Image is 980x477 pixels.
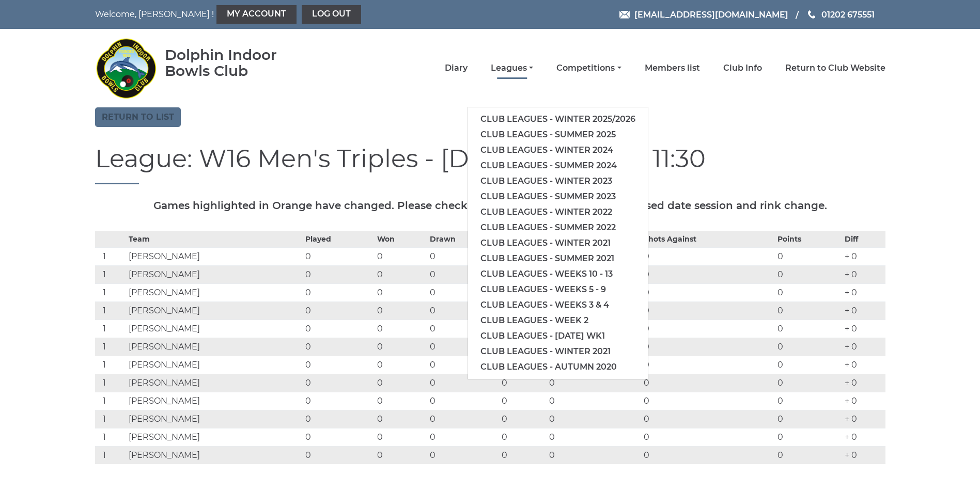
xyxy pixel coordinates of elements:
[375,320,427,338] td: 0
[842,410,885,428] td: + 0
[468,313,648,328] a: Club leagues - Week 2
[842,247,885,265] td: + 0
[445,62,468,74] a: Diary
[427,410,499,428] td: 0
[126,231,303,247] th: Team
[641,374,775,392] td: 0
[303,446,375,464] td: 0
[468,173,648,189] a: Club leagues - Winter 2023
[842,301,885,320] td: + 0
[499,410,547,428] td: 0
[375,428,427,446] td: 0
[427,356,499,374] td: 0
[468,127,648,142] a: Club leagues - Summer 2025
[95,356,126,374] td: 1
[499,446,547,464] td: 0
[126,320,303,338] td: [PERSON_NAME]
[126,374,303,392] td: [PERSON_NAME]
[547,374,641,392] td: 0
[468,220,648,235] a: Club leagues - Summer 2022
[842,265,885,283] td: + 0
[468,112,648,127] a: Club leagues - Winter 2025/2026
[775,356,842,374] td: 0
[375,338,427,356] td: 0
[126,247,303,265] td: [PERSON_NAME]
[427,392,499,410] td: 0
[95,410,126,428] td: 1
[547,392,641,410] td: 0
[468,282,648,297] a: Club leagues - Weeks 5 - 9
[303,374,375,392] td: 0
[427,301,499,320] td: 0
[427,283,499,301] td: 0
[468,266,648,282] a: Club leagues - Weeks 10 - 13
[775,320,842,338] td: 0
[547,446,641,464] td: 0
[427,320,499,338] td: 0
[641,338,775,356] td: 0
[95,446,126,464] td: 1
[468,328,648,344] a: Club leagues - [DATE] wk1
[641,265,775,283] td: 0
[95,338,126,356] td: 1
[499,428,547,446] td: 0
[427,374,499,392] td: 0
[126,446,303,464] td: [PERSON_NAME]
[303,428,375,446] td: 0
[842,446,885,464] td: + 0
[641,320,775,338] td: 0
[641,301,775,320] td: 0
[216,5,297,24] a: My Account
[468,204,648,220] a: Club leagues - Winter 2022
[302,5,361,24] a: Log out
[821,9,875,19] span: 01202 675551
[126,356,303,374] td: [PERSON_NAME]
[468,189,648,204] a: Club leagues - Summer 2023
[95,374,126,392] td: 1
[375,265,427,283] td: 0
[375,356,427,374] td: 0
[775,428,842,446] td: 0
[468,251,648,266] a: Club leagues - Summer 2021
[641,392,775,410] td: 0
[427,428,499,446] td: 0
[775,410,842,428] td: 0
[427,338,499,356] td: 0
[165,47,310,79] div: Dolphin Indoor Bowls Club
[126,410,303,428] td: [PERSON_NAME]
[468,158,648,173] a: Club leagues - Summer 2024
[775,231,842,247] th: Points
[634,9,788,19] span: [EMAIL_ADDRESS][DOMAIN_NAME]
[375,392,427,410] td: 0
[303,247,375,265] td: 0
[126,283,303,301] td: [PERSON_NAME]
[427,265,499,283] td: 0
[775,301,842,320] td: 0
[491,62,533,74] a: Leagues
[641,247,775,265] td: 0
[126,301,303,320] td: [PERSON_NAME]
[95,320,126,338] td: 1
[842,231,885,247] th: Diff
[303,265,375,283] td: 0
[641,428,775,446] td: 0
[842,374,885,392] td: + 0
[95,301,126,320] td: 1
[95,5,415,24] nav: Welcome, [PERSON_NAME] !
[556,62,621,74] a: Competitions
[842,392,885,410] td: + 0
[806,8,875,21] a: Phone us 01202 675551
[775,392,842,410] td: 0
[95,247,126,265] td: 1
[126,428,303,446] td: [PERSON_NAME]
[303,231,375,247] th: Played
[95,32,157,104] img: Dolphin Indoor Bowls Club
[842,283,885,301] td: + 0
[619,8,788,21] a: Email [EMAIL_ADDRESS][DOMAIN_NAME]
[775,265,842,283] td: 0
[842,428,885,446] td: + 0
[775,374,842,392] td: 0
[303,320,375,338] td: 0
[619,11,630,19] img: Email
[375,410,427,428] td: 0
